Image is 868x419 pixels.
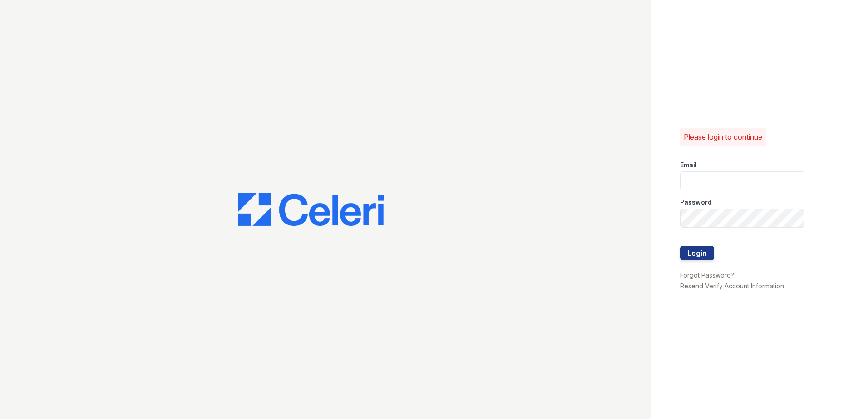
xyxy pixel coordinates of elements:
label: Email [680,161,697,170]
label: Password [680,198,712,207]
a: Resend Verify Account Information [680,282,784,290]
a: Forgot Password? [680,271,734,279]
p: Please login to continue [684,132,762,142]
button: Login [680,246,714,260]
img: CE_Logo_Blue-a8612792a0a2168367f1c8372b55b34899dd931a85d93a1a3d3e32e68fde9ad4.png [238,193,384,226]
